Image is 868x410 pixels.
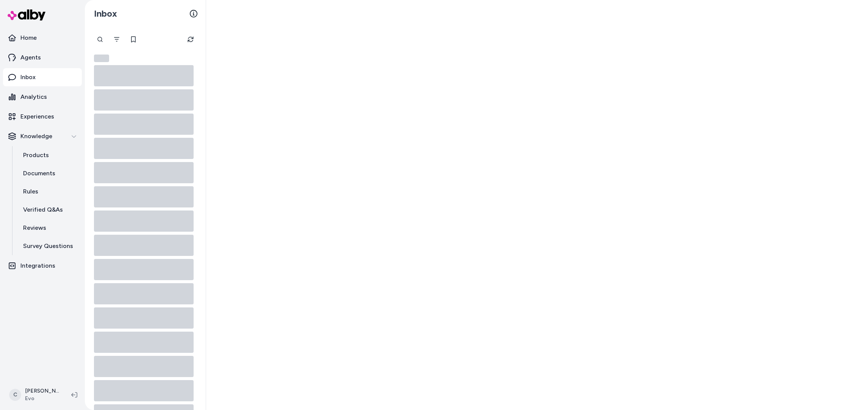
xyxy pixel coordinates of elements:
a: Reviews [16,219,82,237]
p: Reviews [23,223,46,232]
span: Evo [25,395,59,402]
p: Rules [23,187,38,196]
p: Products [23,151,49,160]
p: Experiences [20,112,54,121]
button: Knowledge [3,127,82,145]
button: C[PERSON_NAME]Evo [5,383,65,407]
a: Agents [3,48,82,67]
a: Rules [16,182,82,201]
a: Analytics [3,88,82,106]
button: Filter [109,32,124,47]
p: Home [20,33,37,42]
a: Experiences [3,108,82,126]
p: Agents [20,53,41,62]
span: C [9,389,21,401]
p: Knowledge [20,132,52,141]
a: Home [3,29,82,47]
a: Inbox [3,68,82,86]
a: Survey Questions [16,237,82,255]
a: Integrations [3,257,82,275]
p: Survey Questions [23,242,73,251]
p: Inbox [20,73,36,82]
h2: Inbox [94,8,117,19]
a: Documents [16,164,82,182]
a: Verified Q&As [16,201,82,219]
p: Verified Q&As [23,205,63,214]
p: Documents [23,169,55,178]
p: Analytics [20,92,47,101]
a: Products [16,146,82,164]
img: alby Logo [8,9,45,20]
p: Integrations [20,261,55,270]
p: [PERSON_NAME] [25,387,59,395]
button: Refresh [183,32,198,47]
